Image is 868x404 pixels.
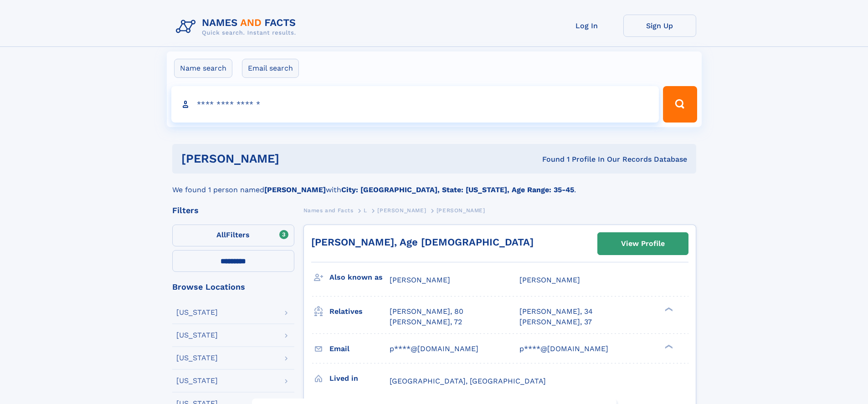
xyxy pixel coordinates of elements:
div: [US_STATE] [176,332,218,339]
a: [PERSON_NAME], Age [DEMOGRAPHIC_DATA] [311,236,534,248]
h1: [PERSON_NAME] [181,153,411,164]
img: Logo Names and Facts [172,15,303,39]
h3: Email [329,341,390,357]
a: View Profile [598,233,688,255]
div: [US_STATE] [176,377,218,384]
span: [PERSON_NAME] [437,207,485,214]
b: City: [GEOGRAPHIC_DATA], State: [US_STATE], Age Range: 35-45 [341,185,574,194]
a: L [364,205,367,216]
div: ❯ [663,343,673,349]
a: Sign Up [623,15,696,37]
span: [PERSON_NAME] [377,207,426,214]
span: [PERSON_NAME] [390,276,450,284]
label: Filters [172,225,294,246]
div: ❯ [663,307,673,312]
div: Browse Locations [172,283,294,291]
h3: Relatives [329,304,390,319]
button: Search Button [663,86,697,123]
label: Email search [242,59,299,78]
a: [PERSON_NAME], 80 [390,307,463,317]
div: Filters [172,206,294,215]
div: View Profile [621,233,665,254]
a: Log In [550,15,623,37]
span: [PERSON_NAME] [519,276,580,284]
a: Names and Facts [303,205,354,216]
a: [PERSON_NAME], 34 [519,307,593,317]
input: search input [171,86,659,123]
div: [US_STATE] [176,354,218,362]
a: [PERSON_NAME], 72 [390,317,462,327]
div: [US_STATE] [176,309,218,316]
span: [GEOGRAPHIC_DATA], [GEOGRAPHIC_DATA] [390,377,546,385]
div: Found 1 Profile In Our Records Database [411,154,687,164]
h3: Lived in [329,371,390,386]
span: L [364,207,367,214]
span: All [216,230,226,239]
b: [PERSON_NAME] [264,185,326,194]
label: Name search [174,59,232,78]
a: [PERSON_NAME] [377,205,426,216]
h3: Also known as [329,270,390,285]
div: We found 1 person named with . [172,174,696,195]
a: [PERSON_NAME], 37 [519,317,592,327]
